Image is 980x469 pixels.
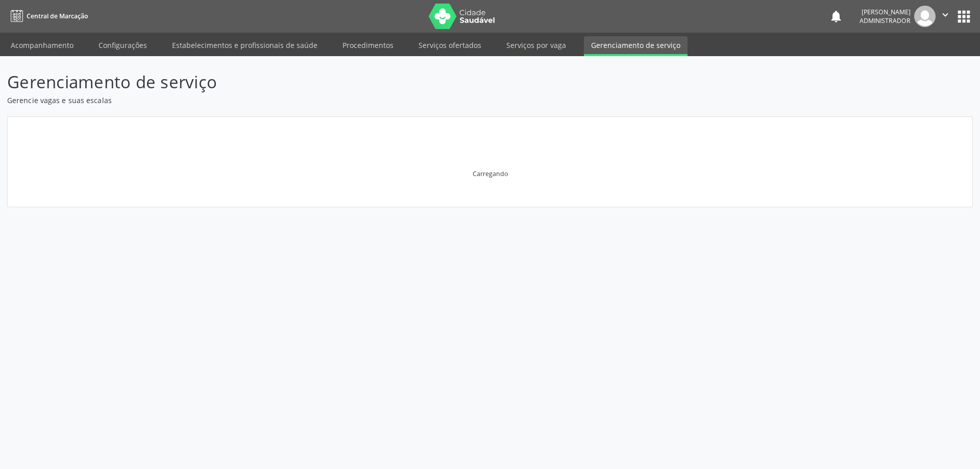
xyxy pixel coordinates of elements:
span: Central de Marcação [27,12,88,20]
span: Administrador [860,16,911,25]
a: Configurações [91,36,154,54]
button:  [936,6,955,27]
a: Acompanhamento [4,36,81,54]
a: Procedimentos [335,36,401,54]
p: Gerenciamento de serviço [7,69,683,95]
a: Central de Marcação [7,8,88,24]
a: Gerenciamento de serviço [584,36,688,56]
div: Carregando [473,169,508,178]
button: notifications [829,9,843,23]
a: Serviços ofertados [411,36,488,54]
div: [PERSON_NAME] [860,8,911,16]
a: Serviços por vaga [499,36,573,54]
p: Gerencie vagas e suas escalas [7,95,683,106]
button: apps [955,8,973,26]
i:  [940,9,951,20]
a: Estabelecimentos e profissionais de saúde [165,36,325,54]
img: img [914,6,936,27]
